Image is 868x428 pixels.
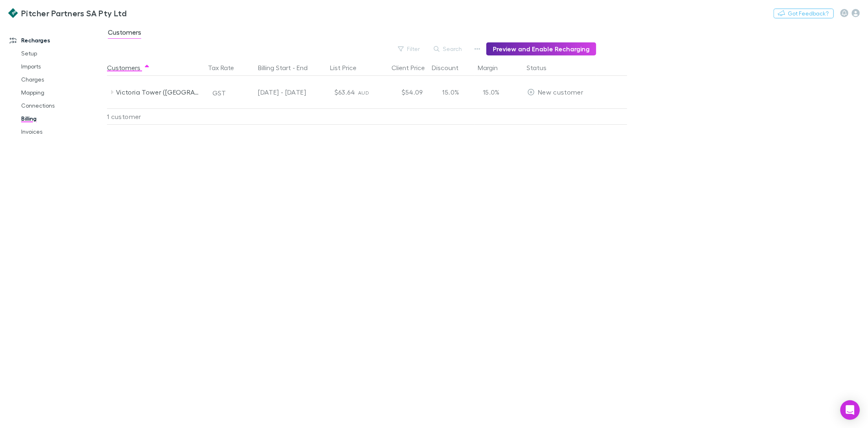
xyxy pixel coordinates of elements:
[13,86,112,99] a: Mapping
[426,76,475,108] div: 15.0%
[13,60,112,73] a: Imports
[330,60,366,76] button: List Price
[13,47,112,60] a: Setup
[108,28,141,39] span: Customers
[107,60,150,76] button: Customers
[208,60,244,76] button: Tax Rate
[309,76,358,108] div: $63.64
[479,87,500,97] p: 15.0%
[391,60,435,76] button: Client Price
[239,76,306,108] div: [DATE] - [DATE]
[430,44,467,54] button: Search
[527,60,556,76] button: Status
[3,3,131,23] a: Pitcher Partners SA Pty Ltd
[358,90,369,96] span: AUD
[486,42,596,55] button: Preview and Enable Recharging
[2,34,112,47] a: Recharges
[774,9,834,18] button: Got Feedback?
[378,76,426,108] div: $54.09
[432,60,468,76] button: Discount
[13,112,112,125] a: Billing
[538,88,583,96] span: New customer
[840,400,860,420] div: Open Intercom Messenger
[13,125,112,138] a: Invoices
[107,76,631,108] div: Victoria Tower ([GEOGRAPHIC_DATA]) Pty LtdGST[DATE] - [DATE]$63.64AUD$54.0915.0%15.0%EditNew cust...
[209,86,230,99] button: GST
[21,8,127,18] h3: Pitcher Partners SA Pty Ltd
[116,76,202,108] div: Victoria Tower ([GEOGRAPHIC_DATA]) Pty Ltd
[258,60,317,76] button: Billing Start - End
[107,108,205,125] div: 1 customer
[8,8,18,18] img: Pitcher Partners SA Pty Ltd's Logo
[394,44,425,54] button: Filter
[13,99,112,112] a: Connections
[13,73,112,86] a: Charges
[478,60,507,76] button: Margin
